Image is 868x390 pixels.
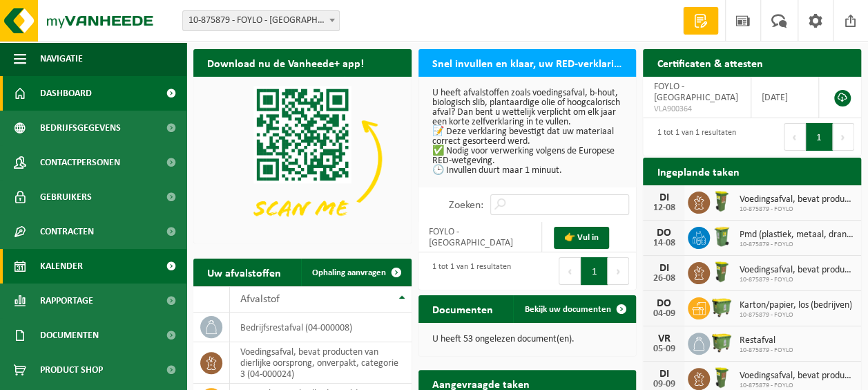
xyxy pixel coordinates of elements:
[806,123,833,151] button: 1
[710,295,733,319] img: WB-1100-HPE-GN-50
[40,249,83,284] span: Kalender
[739,230,854,241] span: Pmd (plastiek, metaal, drankkartons) (bedrijven)
[650,203,677,213] div: 12-08
[739,300,851,311] span: Karton/papier, los (bedrijven)
[301,259,410,286] a: Ophaling aanvragen
[710,189,733,213] img: WB-0060-HPE-GN-50
[739,205,854,214] span: 10-875879 - FOYLO
[230,342,412,384] td: voedingsafval, bevat producten van dierlijke oorsprong, onverpakt, categorie 3 (04-000024)
[739,371,854,382] span: Voedingsafval, bevat producten van dierlijke oorsprong, onverpakt, categorie 3
[650,263,677,274] div: DI
[650,228,677,239] div: DO
[559,257,581,285] button: Previous
[739,241,854,249] span: 10-875879 - FOYLO
[643,49,776,76] h2: Certificaten & attesten
[418,295,507,322] h2: Documenten
[40,214,94,249] span: Contracten
[739,346,793,355] span: 10-875879 - FOYLO
[650,274,677,284] div: 26-08
[425,256,511,286] div: 1 tot 1 van 1 resultaten
[40,76,92,111] span: Dashboard
[739,311,851,319] span: 10-875879 - FOYLO
[650,122,735,152] div: 1 tot 1 van 1 resultaten
[40,111,121,145] span: Bedrijfsgegevens
[40,41,83,76] span: Navigatie
[739,194,854,205] span: Voedingsafval, bevat producten van dierlijke oorsprong, onverpakt, categorie 3
[710,331,733,354] img: WB-1100-HPE-GN-50
[650,344,677,354] div: 05-09
[653,82,737,103] span: FOYLO - [GEOGRAPHIC_DATA]
[739,276,854,284] span: 10-875879 - FOYLO
[182,10,340,31] span: 10-875879 - FOYLO - ANTWERPEN
[554,227,609,249] a: 👉 Vul in
[784,123,806,151] button: Previous
[608,257,629,285] button: Next
[40,353,103,387] span: Product Shop
[650,192,677,203] div: DI
[833,123,854,151] button: Next
[650,369,677,380] div: DI
[40,180,92,214] span: Gebruikers
[643,158,753,185] h2: Ingeplande taken
[418,49,637,76] h2: Snel invullen en klaar, uw RED-verklaring voor 2025
[513,295,635,323] a: Bekijk uw documenten
[40,145,120,180] span: Contactpersonen
[40,318,99,353] span: Documenten
[432,89,623,176] p: U heeft afvalstoffen zoals voedingsafval, b-hout, biologisch slib, plantaardige olie of hoogcalor...
[449,200,483,211] label: Zoeken:
[581,257,608,285] button: 1
[710,260,733,284] img: WB-0060-HPE-GN-50
[710,225,733,248] img: WB-0240-HPE-GN-50
[40,284,93,318] span: Rapportage
[710,366,733,389] img: WB-0060-HPE-GN-50
[650,380,677,389] div: 09-09
[650,333,677,344] div: VR
[230,313,412,342] td: bedrijfsrestafval (04-000008)
[193,77,412,241] img: Download de VHEPlus App
[418,222,542,252] td: FOYLO - [GEOGRAPHIC_DATA]
[193,49,378,76] h2: Download nu de Vanheede+ app!
[739,265,854,276] span: Voedingsafval, bevat producten van dierlijke oorsprong, onverpakt, categorie 3
[183,11,339,30] span: 10-875879 - FOYLO - ANTWERPEN
[650,239,677,248] div: 14-08
[739,382,854,390] span: 10-875879 - FOYLO
[653,104,740,115] span: VLA900364
[193,259,295,286] h2: Uw afvalstoffen
[240,294,280,305] span: Afvalstof
[751,77,820,118] td: [DATE]
[524,305,610,314] span: Bekijk uw documenten
[650,298,677,309] div: DO
[432,335,623,344] p: U heeft 53 ongelezen document(en).
[739,335,793,346] span: Restafval
[650,309,677,319] div: 04-09
[312,268,386,277] span: Ophaling aanvragen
